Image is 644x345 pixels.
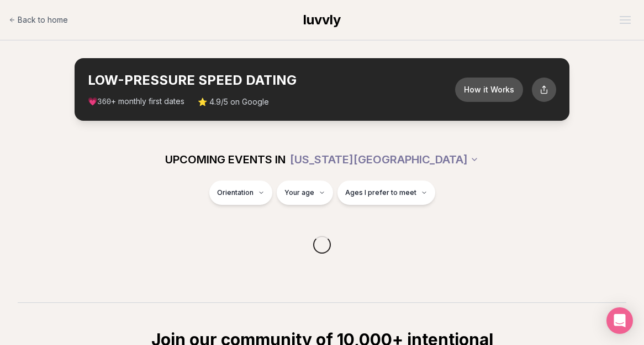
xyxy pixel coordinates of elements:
[606,307,633,334] div: Open Intercom Messenger
[615,12,635,28] button: Open menu
[88,71,455,89] h2: LOW-PRESSURE SPEED DATING
[337,181,435,205] button: Ages I prefer to meet
[303,12,341,28] span: luvvly
[455,78,523,102] button: How it Works
[284,188,314,197] span: Your age
[18,14,68,25] span: Back to home
[88,96,184,107] span: 💗 + monthly first dates
[9,9,68,31] a: Back to home
[290,147,479,172] button: [US_STATE][GEOGRAPHIC_DATA]
[209,181,272,205] button: Orientation
[97,97,111,106] span: 360
[217,188,254,197] span: Orientation
[277,181,333,205] button: Your age
[198,96,269,107] span: ⭐ 4.9/5 on Google
[303,11,341,29] a: luvvly
[165,152,286,167] span: UPCOMING EVENTS IN
[345,188,416,197] span: Ages I prefer to meet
